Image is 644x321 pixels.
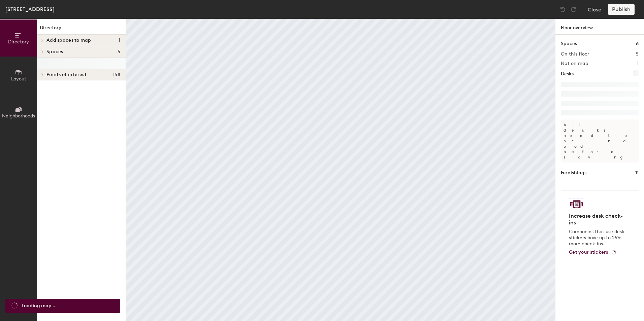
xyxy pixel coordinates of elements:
[113,72,120,77] span: 158
[569,229,626,247] p: Companies that use desk stickers have up to 25% more check-ins.
[118,49,120,55] span: 5
[5,5,55,13] div: [STREET_ADDRESS]
[636,40,639,47] h1: 6
[569,249,608,255] span: Get your stickers
[570,6,577,13] img: Redo
[561,119,639,163] p: All desks need to be in a pod before saving
[635,169,639,177] h1: 11
[11,76,26,82] span: Layout
[561,70,574,78] h1: Desks
[588,4,601,15] button: Close
[119,38,120,43] span: 1
[46,38,91,43] span: Add spaces to map
[637,61,639,66] h2: 1
[8,39,29,45] span: Directory
[46,72,87,77] span: Points of interest
[46,49,63,55] span: Spaces
[2,113,35,119] span: Neighborhoods
[561,40,577,47] h1: Spaces
[569,213,626,226] h4: Increase desk check-ins
[126,19,555,321] canvas: Map
[37,24,126,35] h1: Directory
[22,302,57,310] span: Loading map ...
[561,61,588,66] h2: Not on map
[555,19,644,35] h1: Floor overview
[636,51,639,57] h2: 5
[559,6,566,13] img: Undo
[561,169,586,177] h1: Furnishings
[561,51,589,57] h2: On this floor
[569,199,584,210] img: Sticker logo
[569,250,616,255] a: Get your stickers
